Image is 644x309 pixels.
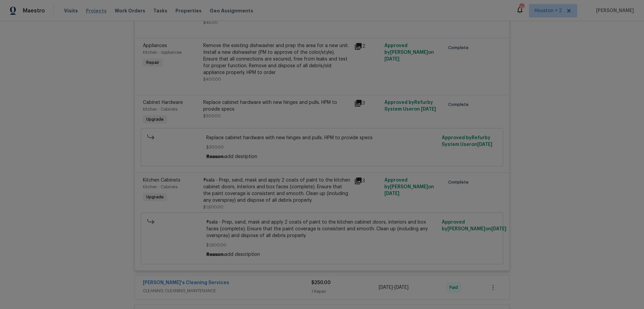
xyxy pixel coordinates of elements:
div: 1 Repair [311,288,379,295]
span: Cabinet Hardware [143,100,183,105]
span: add desription [225,154,257,159]
span: Reason: [206,154,225,159]
a: [PERSON_NAME]'s Cleaning Services [143,280,229,285]
span: [DATE] [384,57,399,62]
span: Kitchen - Appliances [143,50,181,54]
span: Kitchen - Cabinets [143,107,177,111]
div: 2 [354,42,380,50]
span: Complete [448,44,471,51]
span: - [379,284,409,291]
span: Projects [86,7,107,14]
span: Upgrade [144,194,166,200]
span: $1,600.00 [206,242,438,248]
span: $300.00 [203,114,221,118]
span: Maestro [23,7,45,14]
span: $400.00 [203,77,221,81]
span: Kitchen Cabinets [143,178,180,183]
div: 3 [354,177,380,185]
span: $45.00 [203,21,218,25]
span: [PERSON_NAME] [593,7,634,14]
span: #sala - Prep, sand, mask and apply 2 coats of paint to the kitchen cabinet doors, interiors and b... [206,219,438,239]
span: CLEANING, CLEANING_MAINTENANCE [143,287,311,294]
div: Remove the existing dishwasher and prep the area for a new unit. Install a new dishwasher (PM to ... [203,42,350,76]
span: Upgrade [144,116,166,123]
span: Tasks [153,8,167,13]
div: 3 [354,99,380,107]
div: 19 [519,4,524,11]
span: [DATE] [477,142,492,147]
span: Paid [449,284,461,291]
span: Complete [448,179,471,186]
div: Replace cabinet hardware with new hinges and pulls. HPM to provide specs [203,99,350,113]
span: Kitchen - Cabinets [143,185,177,189]
span: $1,600.00 [203,205,223,209]
span: Approved by [PERSON_NAME] on [442,220,506,231]
span: Approved by [PERSON_NAME] on [384,178,434,196]
span: Properties [175,7,202,14]
span: Houston + 2 [535,7,562,14]
span: Complete [448,101,471,108]
span: Visits [64,7,78,14]
span: [DATE] [421,107,436,112]
span: [DATE] [379,285,393,290]
span: Replace cabinet hardware with new hinges and pulls. HPM to provide specs [206,134,438,141]
span: $300.00 [206,144,438,151]
span: [DATE] [491,227,506,231]
span: Repair [144,59,162,66]
span: add description [225,252,260,257]
span: $250.00 [311,280,331,285]
span: Approved by [PERSON_NAME] on [384,43,434,62]
span: Approved by Refurby System User on [384,100,436,112]
span: Appliances [143,43,167,48]
div: #sala - Prep, sand, mask and apply 2 coats of paint to the kitchen cabinet doors, interiors and b... [203,177,350,204]
span: [DATE] [384,191,399,196]
span: Approved by Refurby System User on [442,136,492,147]
span: Reason: [206,252,225,257]
span: Work Orders [115,7,145,14]
span: Geo Assignments [210,7,253,14]
span: [DATE] [394,285,409,290]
